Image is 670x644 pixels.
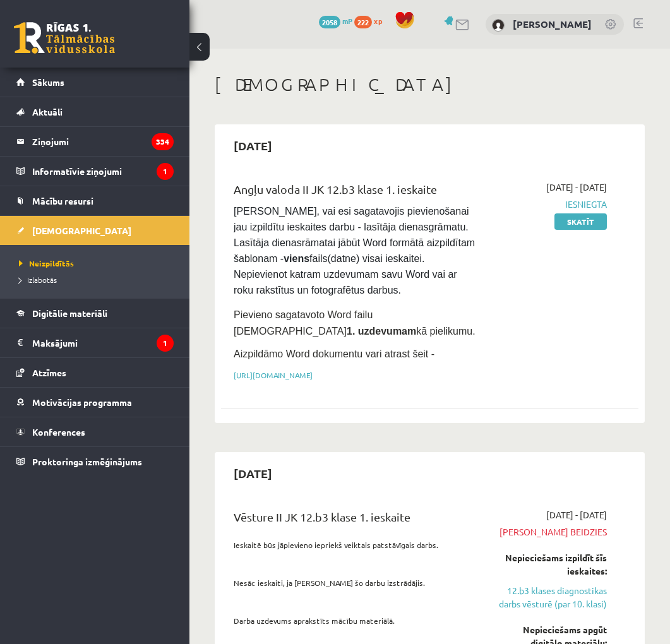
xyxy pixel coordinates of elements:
[16,216,174,245] a: [DEMOGRAPHIC_DATA]
[32,367,66,378] span: Atzīmes
[495,551,607,578] div: Nepieciešams izpildīt šīs ieskaites:
[215,74,645,95] h1: [DEMOGRAPHIC_DATA]
[234,349,434,359] span: Aizpildāmo Word dokumentu vari atrast šeit -
[495,525,607,539] span: [PERSON_NAME] beidzies
[546,181,607,194] span: [DATE] - [DATE]
[19,258,177,269] a: Neizpildītās
[234,508,476,532] div: Vēsture II JK 12.b3 klase 1. ieskaite
[554,213,607,230] a: Skatīt
[495,584,607,611] a: 12.b3 klases diagnostikas darbs vēsturē (par 10. klasi)
[32,127,174,156] legend: Ziņojumi
[16,186,174,215] a: Mācību resursi
[342,16,352,26] span: mP
[32,225,131,236] span: [DEMOGRAPHIC_DATA]
[513,18,592,30] a: [PERSON_NAME]
[16,157,174,186] a: Informatīvie ziņojumi1
[354,16,372,28] span: 222
[157,335,174,352] i: 1
[32,397,132,408] span: Motivācijas programma
[234,206,478,295] span: [PERSON_NAME], vai esi sagatavojis pievienošanai jau izpildītu ieskaites darbu - lasītāja dienasg...
[16,388,174,417] a: Motivācijas programma
[32,307,107,319] span: Digitālie materiāli
[16,127,174,156] a: Ziņojumi334
[234,577,476,588] p: Nesāc ieskaiti, ja [PERSON_NAME] šo darbu izstrādājis.
[234,539,476,551] p: Ieskaitē būs jāpievieno iepriekš veiktais patstāvīgais darbs.
[16,328,174,357] a: Maksājumi1
[32,157,174,186] legend: Informatīvie ziņojumi
[234,615,476,626] p: Darba uzdevums aprakstīts mācību materiālā.
[14,22,115,54] a: Rīgas 1. Tālmācības vidusskola
[16,417,174,446] a: Konferences
[234,309,476,337] span: Pievieno sagatavoto Word failu [DEMOGRAPHIC_DATA] kā pielikumu.
[32,195,93,206] span: Mācību resursi
[32,426,85,438] span: Konferences
[319,16,340,28] span: 2058
[19,258,74,268] span: Neizpildītās
[284,253,309,264] strong: viens
[16,68,174,97] a: Sākums
[16,447,174,476] a: Proktoringa izmēģinājums
[16,358,174,387] a: Atzīmes
[221,131,285,160] h2: [DATE]
[32,76,64,88] span: Sākums
[16,299,174,328] a: Digitālie materiāli
[16,97,174,126] a: Aktuāli
[492,19,505,32] img: Feliks Vladimirovs
[495,198,607,211] span: Iesniegta
[347,326,416,337] strong: 1. uzdevumam
[374,16,382,26] span: xp
[546,508,607,522] span: [DATE] - [DATE]
[32,106,63,117] span: Aktuāli
[234,370,313,380] a: [URL][DOMAIN_NAME]
[32,456,142,467] span: Proktoringa izmēģinājums
[32,328,174,357] legend: Maksājumi
[234,181,476,204] div: Angļu valoda II JK 12.b3 klase 1. ieskaite
[19,275,57,285] span: Izlabotās
[152,133,174,150] i: 334
[19,274,177,285] a: Izlabotās
[319,16,352,26] a: 2058 mP
[354,16,388,26] a: 222 xp
[157,163,174,180] i: 1
[221,458,285,488] h2: [DATE]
